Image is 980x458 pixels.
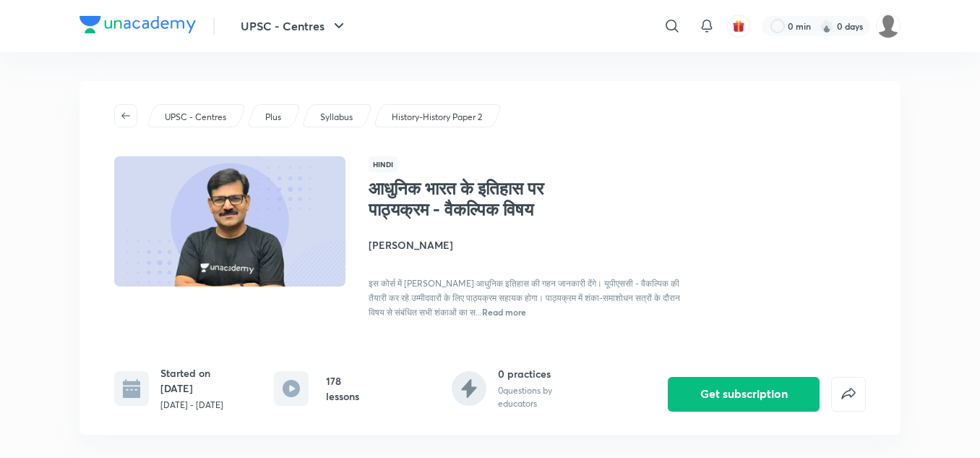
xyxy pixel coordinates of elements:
a: UPSC - Centres [163,111,229,124]
a: Syllabus [318,111,356,124]
h1: आधुनिक भारत के इतिहास पर पाठ्यक्रम - वैकल्पिक विषय [369,178,605,220]
button: Get subscription [668,377,820,412]
button: avatar [727,14,750,38]
a: Company Logo [79,16,196,37]
h6: 178 lessons [326,373,377,404]
h6: Started on [DATE] [160,365,245,396]
img: avatar [732,20,745,33]
h6: 0 practices [498,366,593,381]
h4: [PERSON_NAME] [369,237,692,253]
a: Plus [263,111,284,124]
span: Hindi [369,156,397,172]
p: 0 questions by educators [498,384,593,410]
button: UPSC - Centres [232,12,356,41]
p: UPSC - Centres [165,111,226,124]
p: History-History Paper 2 [392,111,482,124]
img: Company Logo [79,16,196,33]
img: streak [820,19,834,33]
button: false [831,377,866,412]
p: Plus [265,111,281,124]
img: Thumbnail [112,155,348,288]
img: amit tripathi [876,14,901,38]
span: Read more [482,306,526,318]
p: Syllabus [320,111,353,124]
a: History-History Paper 2 [390,111,485,124]
span: इस कोर्स में [PERSON_NAME] आधुनिक इतिहास की गहन जानकारी देंगे। यूपीएससी - वैकल्पिक की तैयारी कर र... [369,278,680,318]
p: [DATE] - [DATE] [160,399,245,412]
